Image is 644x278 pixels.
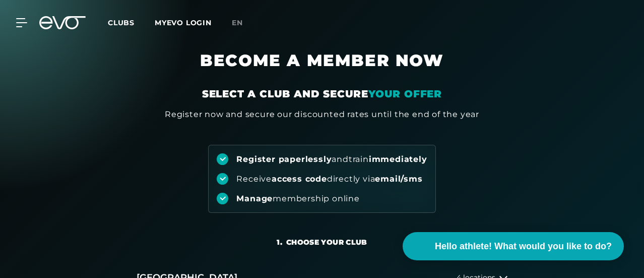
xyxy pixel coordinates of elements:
[236,154,332,164] font: Register paperlessly
[232,17,255,29] a: en
[202,88,368,100] font: SELECT A CLUB AND SECURE
[435,241,612,251] font: Hello athlete! What would you like to do?
[108,18,135,27] font: Clubs
[232,18,243,27] font: en
[286,238,367,247] font: Choose your club
[236,174,272,184] font: Receive
[272,174,327,184] font: access code
[155,18,212,27] a: MYEVO LOGIN
[200,50,443,70] font: BECOME A MEMBER NOW
[108,18,155,27] a: Clubs
[375,174,422,184] font: email/sms
[236,194,273,203] font: Manage
[327,174,375,184] font: directly via
[332,154,348,164] font: and
[277,238,282,247] font: 1.
[273,194,360,203] font: membership online
[368,88,442,100] font: YOUR OFFER
[165,109,479,119] font: Register now and secure our discounted rates until the end of the year
[349,154,369,164] font: train
[369,154,427,164] font: immediately
[403,232,624,260] button: Hello athlete! What would you like to do?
